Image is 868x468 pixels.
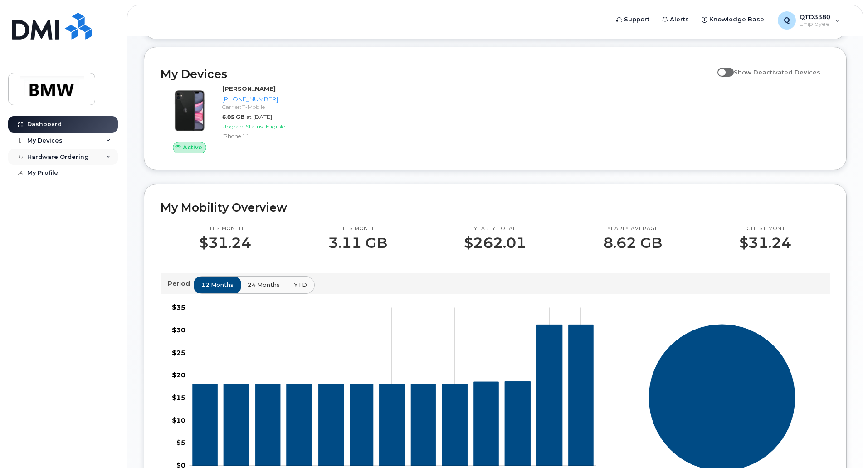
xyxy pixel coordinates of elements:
[739,225,791,232] p: Highest month
[709,15,764,24] span: Knowledge Base
[222,123,264,130] span: Upgrade Status:
[656,10,695,29] a: Alerts
[222,113,244,120] span: 6.05 GB
[246,113,272,120] span: at [DATE]
[199,235,251,251] p: $31.24
[222,95,316,103] div: [PHONE_NUMBER]
[199,225,251,232] p: This month
[294,281,307,289] span: YTD
[161,67,713,81] h2: My Devices
[248,281,280,289] span: 24 months
[670,15,689,24] span: Alerts
[717,64,725,71] input: Show Deactivated Devices
[800,13,830,20] span: QTD3380
[168,279,194,288] p: Period
[829,429,861,461] iframe: Messenger Launcher
[266,123,285,130] span: Eligible
[183,143,202,152] span: Active
[172,303,185,311] tspan: $35
[603,225,662,232] p: Yearly average
[739,235,791,251] p: $31.24
[172,371,185,379] tspan: $20
[328,235,387,251] p: 3.11 GB
[800,20,830,28] span: Employee
[161,201,830,214] h2: My Mobility Overview
[161,84,320,153] a: Active[PERSON_NAME][PHONE_NUMBER]Carrier: T-Mobile6.05 GBat [DATE]Upgrade Status:EligibleiPhone 11
[603,235,662,251] p: 8.62 GB
[172,348,185,356] tspan: $25
[771,11,846,30] div: QTD3380
[610,10,656,29] a: Support
[784,15,790,26] span: Q
[168,89,211,133] img: iPhone_11.jpg
[193,325,593,466] g: 864-800-7070
[624,15,649,24] span: Support
[222,132,316,140] div: iPhone 11
[172,394,185,402] tspan: $15
[464,225,526,232] p: Yearly total
[172,416,185,424] tspan: $10
[464,235,526,251] p: $262.01
[328,225,387,232] p: This month
[734,69,820,76] span: Show Deactivated Devices
[222,103,316,111] div: Carrier: T-Mobile
[222,85,276,92] strong: [PERSON_NAME]
[176,438,185,447] tspan: $5
[695,10,770,29] a: Knowledge Base
[172,325,185,334] tspan: $30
